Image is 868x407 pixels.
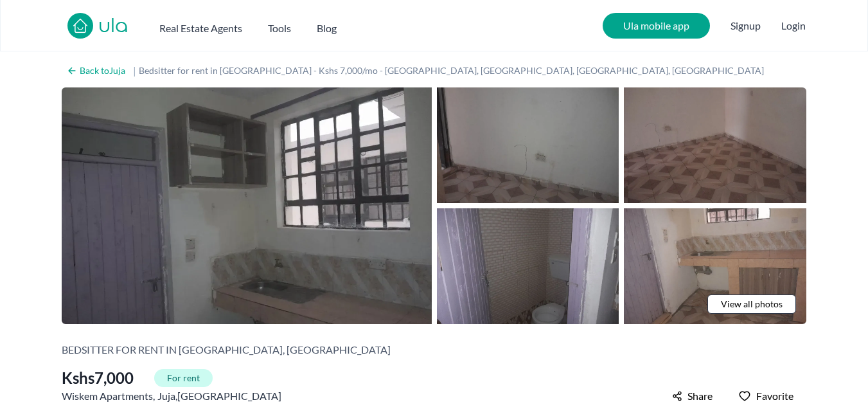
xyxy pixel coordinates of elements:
[133,63,136,78] span: |
[80,64,125,77] h2: Back to Juja
[268,15,291,36] button: Tools
[317,21,337,36] h2: Blog
[731,13,761,39] span: Signup
[157,388,175,404] a: Juja
[62,368,134,388] span: Kshs 7,000
[781,18,806,33] button: Login
[268,21,291,36] h2: Tools
[62,388,281,404] span: Wiskem Apartments , , [GEOGRAPHIC_DATA]
[687,388,713,404] span: Share
[62,87,432,324] img: Bedsitter for rent in Juja - Kshs 7,000/mo - near Wiskem Apartments, Juja, Kenya, Kiambu County -...
[98,15,128,39] a: ula
[437,87,619,203] img: Bedsitter for rent in Juja - Kshs 7,000/mo - near Wiskem Apartments, Juja, Kenya, Kiambu County -...
[707,294,796,314] a: View all photos
[139,64,777,77] h1: Bedsitter for rent in [GEOGRAPHIC_DATA] - Kshs 7,000/mo - [GEOGRAPHIC_DATA], [GEOGRAPHIC_DATA], [...
[62,62,130,80] a: Back toJuja
[721,298,783,311] span: View all photos
[624,87,806,203] img: Bedsitter for rent in Juja - Kshs 7,000/mo - near Wiskem Apartments, Juja, Kenya, Kiambu County -...
[159,15,362,36] nav: Main
[62,342,391,357] h2: Bedsitter for rent in [GEOGRAPHIC_DATA], [GEOGRAPHIC_DATA]
[603,13,710,39] a: Ula mobile app
[159,21,242,36] h2: Real Estate Agents
[756,388,793,404] span: Favorite
[317,15,337,36] a: Blog
[154,369,213,387] span: For rent
[624,208,806,324] img: Bedsitter for rent in Juja - Kshs 7,000/mo - near Wiskem Apartments, Juja, Kenya, Kiambu County -...
[437,208,619,324] img: Bedsitter for rent in Juja - Kshs 7,000/mo - near Wiskem Apartments, Juja, Kenya, Kiambu County -...
[159,15,242,36] button: Real Estate Agents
